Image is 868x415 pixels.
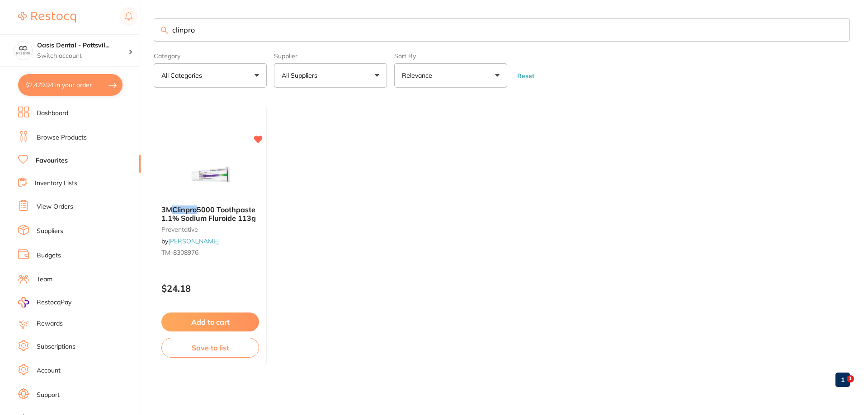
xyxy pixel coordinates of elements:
p: All Suppliers [282,71,321,80]
a: View Orders [37,202,73,211]
span: 1 [847,375,854,382]
button: All Categories [154,63,267,88]
img: Restocq Logo [18,12,76,23]
span: by [161,237,219,245]
a: Budgets [37,251,61,260]
p: Switch account [37,51,128,61]
button: $2,479.94 in your order [18,74,123,96]
a: Rewards [37,319,63,328]
iframe: Intercom live chat [828,375,850,397]
label: Category [154,52,267,60]
img: Oasis Dental - Pottsville [14,42,32,60]
a: RestocqPay [18,297,71,308]
button: Save to list [161,338,259,358]
em: Clinpro [172,205,197,214]
input: Search Favourite Products [154,18,850,42]
a: Restocq Logo [18,7,76,28]
label: Sort By [394,52,507,60]
a: Browse Products [37,133,87,142]
a: Favourites [36,156,68,165]
button: All Suppliers [274,63,387,88]
span: 3M [161,205,172,214]
span: RestocqPay [37,298,71,307]
label: Supplier [274,52,387,60]
small: preventative [161,226,259,233]
span: TM-8308976 [161,248,198,256]
a: [PERSON_NAME] [168,237,219,245]
a: 1 [835,371,850,389]
span: 5000 Toothpaste 1.1% Sodium Fluroide 113g [161,205,256,222]
img: RestocqPay [18,297,29,308]
a: Dashboard [37,109,68,118]
a: Account [37,366,61,375]
button: Relevance [394,63,507,88]
p: All Categories [161,71,206,80]
b: 3M Clinpro 5000 Toothpaste 1.1% Sodium Fluroide 113g [161,205,259,222]
h4: Oasis Dental - Pottsville [37,41,128,50]
p: Relevance [402,71,436,80]
button: Add to cart [161,312,259,331]
button: Reset [514,72,537,80]
a: Subscriptions [37,342,75,351]
a: Suppliers [37,227,63,236]
img: 3M Clinpro 5000 Toothpaste 1.1% Sodium Fluroide 113g [181,153,240,198]
p: $24.18 [161,283,259,294]
a: Team [37,275,52,284]
a: Inventory Lists [35,179,77,188]
a: Support [37,391,60,400]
